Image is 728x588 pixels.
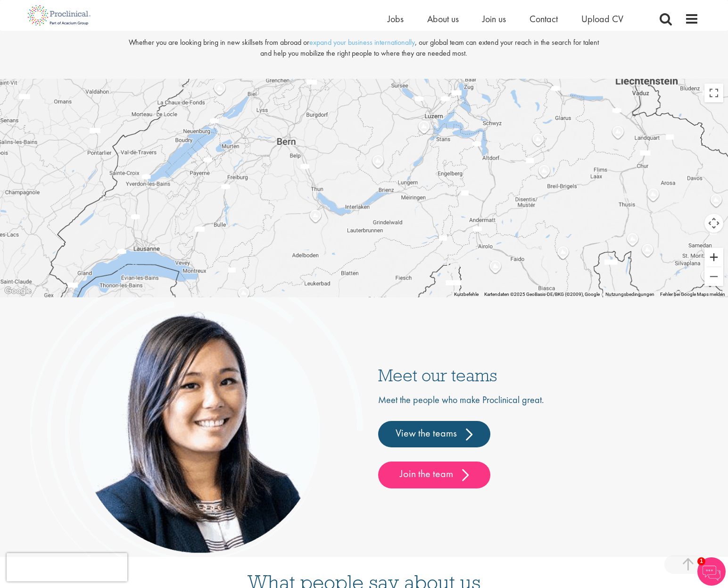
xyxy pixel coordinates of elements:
button: Verkleinern [704,267,723,286]
button: Kurzbefehle [454,291,479,298]
a: Dieses Gebiet in Google Maps öffnen (in neuem Fenster) [2,285,33,297]
button: Vergrößern [704,248,723,267]
a: expand your business internationally [309,37,415,47]
img: people [29,264,364,578]
span: 1 [697,557,705,565]
h3: Meet our teams [378,366,699,384]
img: Google [2,285,33,297]
a: Join us [482,13,506,25]
img: Chatbot [697,557,726,586]
a: Nutzungsbedingungen (wird in neuem Tab geöffnet) [605,292,654,297]
p: Whether you are looking bring in new skillsets from abroad or , our global team can extend your r... [124,37,604,59]
span: Kartendaten ©2025 GeoBasis-DE/BKG (©2009), Google [484,292,600,297]
a: Contact [529,13,558,25]
a: Upload CV [581,13,623,25]
a: View the teams [378,421,490,447]
iframe: reCAPTCHA [7,553,127,581]
a: About us [427,13,459,25]
button: Vollbildansicht ein/aus [704,84,723,102]
div: Meet the people who make Proclinical great. [378,393,699,488]
button: Kamerasteuerung für die Karte [704,214,723,233]
a: Fehler bei Google Maps melden [660,292,725,297]
a: Jobs [388,13,404,25]
a: Join the team [378,462,490,488]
